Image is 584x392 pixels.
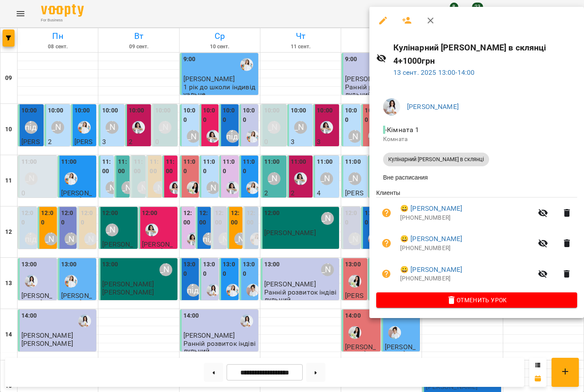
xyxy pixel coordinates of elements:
p: Комната [383,135,570,144]
a: 😀 [PERSON_NAME] [400,265,462,275]
p: [PHONE_NUMBER] [400,214,533,222]
p: [PHONE_NUMBER] [400,244,533,253]
li: Вне расписания [376,170,577,185]
button: Визит пока не оплачен. Добавить оплату? [376,264,397,284]
a: 😀 [PERSON_NAME] [400,234,462,244]
a: 13 сент. 2025 13:00-14:00 [393,68,475,77]
p: [PHONE_NUMBER] [400,274,533,283]
span: - Кімната 1 [383,126,421,134]
span: Кулінарний [PERSON_NAME] в склянці [383,156,489,163]
a: 😀 [PERSON_NAME] [400,203,462,214]
h6: Кулінарний [PERSON_NAME] в склянці 4+1000грн [393,41,577,68]
button: Отменить Урок [376,292,577,308]
button: Визит пока не оплачен. Добавить оплату? [376,203,397,223]
a: [PERSON_NAME] [407,103,459,111]
ul: Клиенты [376,189,577,292]
button: Визит пока не оплачен. Добавить оплату? [376,233,397,253]
span: Отменить Урок [383,295,570,305]
img: 8a6d30e1977ec309429827344185c081.jpg [383,98,400,115]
